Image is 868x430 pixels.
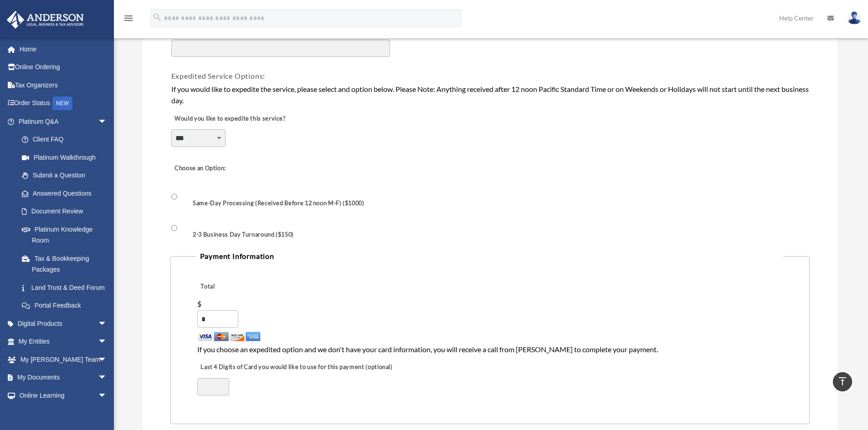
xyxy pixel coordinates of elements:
[197,281,227,293] label: Total
[6,350,121,369] a: My [PERSON_NAME] Teamarrow_drop_down
[171,71,266,80] span: Expedited Service Options:
[6,40,121,58] a: Home
[13,184,121,202] a: Answered Questions
[6,333,121,351] a: My Entitiesarrow_drop_down
[179,230,298,239] label: 2-3 Business Day Turnaround ($150)
[847,11,861,25] img: User Pic
[6,94,121,113] a: Order StatusNEW
[152,12,162,22] i: search
[197,331,261,342] img: Accepted Cards
[4,11,87,29] img: Anderson Advisors Platinum Portal
[98,386,116,405] span: arrow_drop_down
[837,376,848,387] i: vertical_align_top
[123,16,134,24] a: menu
[171,162,262,175] label: Choose an Option:
[98,314,116,333] span: arrow_drop_down
[171,83,809,106] div: If you would like to expedite the service, please select and option below. Please Note: Anything ...
[13,202,116,221] a: Document Review
[833,372,852,391] a: vertical_align_top
[197,344,783,355] div: If you choose an expedited option and we don't have your card information, you will receive a cal...
[179,199,368,208] label: Same-Day Processing (Received Before 12 noon M-F) ($1000)
[13,131,121,149] a: Client FAQ
[196,250,784,263] legend: Payment Information
[123,13,134,24] i: menu
[6,112,121,131] a: Platinum Q&Aarrow_drop_down
[13,148,121,167] a: Platinum Walkthrough
[197,299,203,308] div: $
[6,58,121,76] a: Online Ordering
[171,112,288,125] label: Would you like to expedite this service?
[13,249,121,278] a: Tax & Bookkeeping Packages
[52,96,72,110] div: NEW
[98,350,116,369] span: arrow_drop_down
[13,278,121,297] a: Land Trust & Deed Forum
[197,361,395,374] label: Last 4 Digits of Card you would like to use for this payment (optional)
[6,76,121,94] a: Tax Organizers
[98,112,116,131] span: arrow_drop_down
[6,369,121,387] a: My Documentsarrow_drop_down
[13,167,121,185] a: Submit a Question
[13,297,121,315] a: Portal Feedback
[6,314,121,333] a: Digital Productsarrow_drop_down
[6,386,121,405] a: Online Learningarrow_drop_down
[13,220,121,249] a: Platinum Knowledge Room
[98,333,116,351] span: arrow_drop_down
[98,369,116,387] span: arrow_drop_down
